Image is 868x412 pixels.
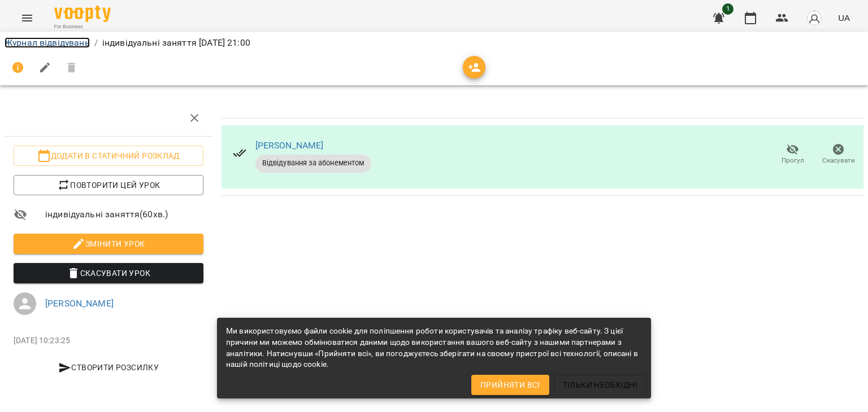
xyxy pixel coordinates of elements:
[838,12,850,24] span: UA
[722,3,734,15] span: 1
[23,178,194,192] span: Повторити цей урок
[554,375,646,395] button: Тільки необхідні
[14,335,203,347] p: [DATE] 10:23:25
[54,23,111,30] span: For Business
[806,10,822,26] img: avatar_s.png
[45,208,203,221] span: індивідуальні заняття ( 60 хв. )
[834,7,854,28] button: UA
[23,266,194,280] span: Скасувати Урок
[23,237,194,251] span: Змінити урок
[255,140,324,151] a: [PERSON_NAME]
[102,36,250,50] p: індивідуальні заняття [DATE] 21:00
[14,146,203,166] button: Додати в статичний розклад
[480,378,540,392] span: Прийняти всі
[770,139,815,170] button: Прогул
[782,156,804,165] span: Прогул
[45,298,114,309] a: [PERSON_NAME]
[5,36,863,50] nav: breadcrumb
[14,234,203,254] button: Змінити урок
[14,5,41,32] button: Menu
[471,375,549,395] button: Прийняти всі
[14,357,203,378] button: Створити розсилку
[18,361,199,374] span: Створити розсилку
[94,36,98,50] li: /
[23,149,194,163] span: Додати в статичний розклад
[815,139,861,170] button: Скасувати
[226,321,642,375] div: Ми використовуємо файли cookie для поліпшення роботи користувачів та аналізу трафіку веб-сайту. З...
[54,6,111,22] img: Voopty Logo
[5,37,90,48] a: Журнал відвідувань
[822,156,855,165] span: Скасувати
[14,175,203,195] button: Повторити цей урок
[255,158,371,168] span: Відвідування за абонементом
[14,263,203,283] button: Скасувати Урок
[563,378,637,392] span: Тільки необхідні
